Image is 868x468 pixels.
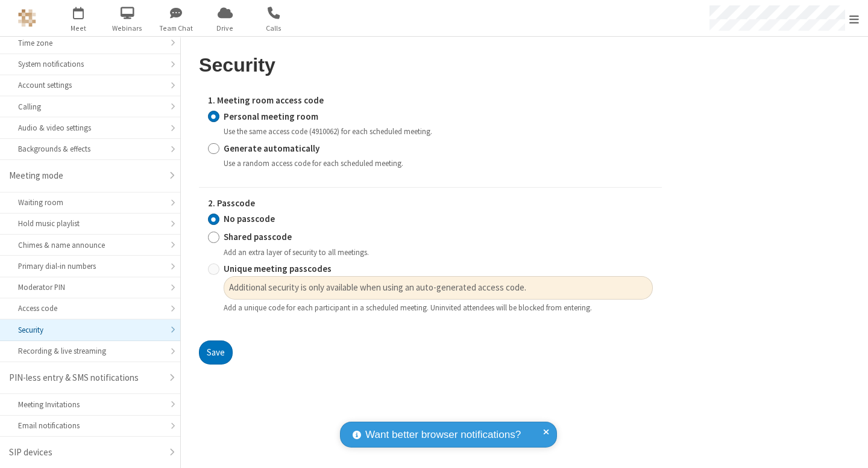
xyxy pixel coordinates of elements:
img: QA Selenium DO NOT DELETE OR CHANGE [18,9,36,27]
div: Add a unique code for each participant in a scheduled meeting. Uninvited attendees will be blocke... [224,302,653,313]
strong: No passcode [224,213,275,224]
strong: Generate automatically [224,143,319,154]
div: Use a random access code for each scheduled meeting. [224,158,653,169]
strong: Shared passcode [224,231,292,242]
div: Backgrounds & effects [18,143,162,155]
span: Additional security is only available when using an auto-generated access code. [229,281,648,295]
div: Access code [18,303,162,314]
div: Calling [18,101,162,112]
div: Email notifications [18,420,162,431]
span: Drive [203,23,248,34]
strong: Personal meeting room [224,111,318,122]
div: Audio & video settings [18,122,162,134]
div: Moderator PIN [18,282,162,293]
span: Want better browser notifications? [365,427,521,443]
span: Team Chat [154,23,199,34]
div: PIN-less entry & SMS notifications [9,371,162,385]
div: Hold music playlist [18,218,162,229]
div: SIP devices [9,446,162,460]
div: Recording & live streaming [18,345,162,357]
button: Save [199,340,233,365]
div: Security [18,324,162,336]
div: Primary dial-in numbers [18,260,162,272]
div: Use the same access code (4910062) for each scheduled meeting. [224,126,653,137]
h2: Security [199,55,662,76]
div: System notifications [18,58,162,70]
div: Account settings [18,79,162,91]
strong: Unique meeting passcodes [224,263,332,274]
div: Add an extra layer of security to all meetings. [224,247,653,258]
span: Calls [251,23,297,34]
label: 2. Passcode [208,197,653,211]
label: 1. Meeting room access code [208,94,653,108]
div: Time zone [18,37,162,49]
div: Waiting room [18,197,162,208]
span: Webinars [105,23,150,34]
div: Chimes & name announce [18,239,162,251]
div: Meeting mode [9,169,162,183]
div: Meeting Invitations [18,399,162,410]
span: Meet [56,23,101,34]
